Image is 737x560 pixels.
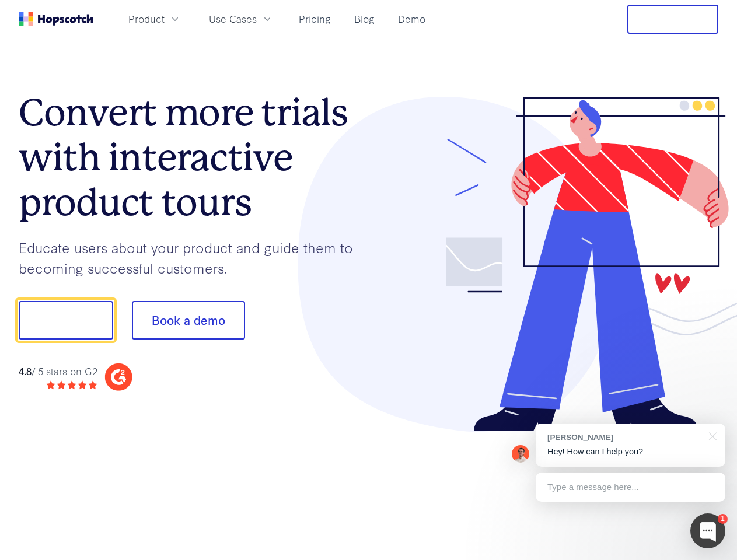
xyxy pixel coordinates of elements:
a: Blog [350,9,379,29]
h1: Convert more trials with interactive product tours [19,90,369,225]
button: Product [121,9,188,29]
span: Use Cases [209,12,257,26]
button: Show me! [19,301,113,339]
span: Product [128,12,165,26]
button: Book a demo [132,301,245,339]
div: [PERSON_NAME] [547,432,702,443]
p: Educate users about your product and guide them to becoming successful customers. [19,237,369,278]
button: Free Trial [627,5,718,34]
strong: 4.8 [19,364,32,377]
a: Home [19,12,93,26]
button: Use Cases [202,9,280,29]
a: Demo [393,9,430,29]
div: 1 [718,514,728,524]
div: Type a message here... [536,473,725,502]
a: Pricing [294,9,336,29]
div: / 5 stars on G2 [19,364,97,379]
p: Hey! How can I help you? [547,446,714,458]
img: Mark Spera [512,445,529,463]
